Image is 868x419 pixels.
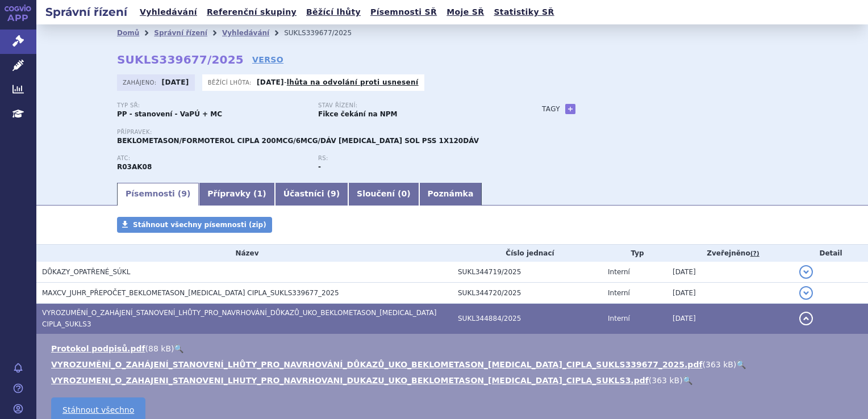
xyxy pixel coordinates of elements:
[652,376,679,385] span: 363 kB
[608,268,630,276] span: Interní
[284,24,366,41] li: SUKLS339677/2025
[117,137,479,145] span: BEKLOMETASON/FORMOTEROL CIPLA 200MCG/6MCG/DÁV [MEDICAL_DATA] SOL PSS 1X120DÁV
[51,344,145,353] a: Protokol podpisů.pdf
[608,289,630,297] span: Interní
[117,129,519,136] p: Přípravek:
[608,315,630,322] span: Interní
[51,360,703,369] a: VYROZUMĚNÍ_O_ZAHÁJENÍ_STANOVENÍ_LHŮTY_PRO_NAVRHOVÁNÍ_DŮKAZŮ_UKO_BEKLOMETASON_[MEDICAL_DATA]_CIPLA...
[51,359,857,370] li: ( )
[452,304,602,334] td: SUKL344884/2025
[683,376,692,385] a: 🔍
[318,163,321,171] strong: -
[148,344,171,353] span: 88 kB
[257,78,419,87] p: -
[367,5,440,20] a: Písemnosti SŘ
[117,102,307,109] p: Typ SŘ:
[222,29,269,37] a: Vyhledávání
[199,183,274,206] a: Přípravky (1)
[162,78,189,86] strong: [DATE]
[452,262,602,283] td: SUKL344719/2025
[252,54,283,65] a: VERSO
[667,245,794,262] th: Zveřejněno
[51,376,649,385] a: VYROZUMENI_O_ZAHAJENI_STANOVENI_LHUTY_PRO_NAVRHOVANI_DUKAZU_UKO_BEKLOMETASON_[MEDICAL_DATA]_CIPLA...
[490,5,557,20] a: Statistiky SŘ
[706,360,733,369] span: 363 kB
[750,250,759,258] abbr: (?)
[667,283,794,304] td: [DATE]
[667,304,794,334] td: [DATE]
[51,343,857,354] li: ( )
[117,217,272,233] a: Stáhnout všechny písemnosti (zip)
[318,110,397,118] strong: Fikce čekání na NPM
[117,110,222,118] strong: PP - stanovení - VaPÚ + MC
[42,309,436,328] span: VYROZUMĚNÍ_O_ZAHÁJENÍ_STANOVENÍ_LHŮTY_PRO_NAVRHOVÁNÍ_DŮKAZŮ_UKO_BEKLOMETASON_FORMOTEROL CIPLA_SUKLS3
[117,183,199,206] a: Písemnosti (9)
[565,104,575,114] a: +
[36,4,136,20] h2: Správní řízení
[318,155,508,162] p: RS:
[42,289,339,297] span: MAXCV_JUHR_PŘEPOČET_BEKLOMETASON_FORMOTEROL CIPLA_SUKLS339677_2025
[452,283,602,304] td: SUKL344720/2025
[133,221,266,229] span: Stáhnout všechny písemnosti (zip)
[799,286,813,300] button: detail
[36,245,452,262] th: Název
[154,29,207,37] a: Správní řízení
[203,5,300,20] a: Referenční skupiny
[452,245,602,262] th: Číslo jednací
[257,78,284,86] strong: [DATE]
[42,268,130,276] span: DŮKAZY_OPATŘENÉ_SÚKL
[117,155,307,162] p: ATC:
[117,53,244,66] strong: SUKLS339677/2025
[181,189,187,198] span: 9
[736,360,746,369] a: 🔍
[401,189,407,198] span: 0
[318,102,508,109] p: Stav řízení:
[799,265,813,279] button: detail
[348,183,419,206] a: Sloučení (0)
[275,183,348,206] a: Účastníci (9)
[136,5,201,20] a: Vyhledávání
[331,189,336,198] span: 9
[799,312,813,325] button: detail
[117,163,152,171] strong: FORMOTEROL A BEKLOMETASON
[117,29,139,37] a: Domů
[443,5,487,20] a: Moje SŘ
[174,344,183,353] a: 🔍
[667,262,794,283] td: [DATE]
[208,78,254,87] span: Běžící lhůta:
[794,245,868,262] th: Detail
[419,183,482,206] a: Poznámka
[51,375,857,386] li: ( )
[602,245,667,262] th: Typ
[303,5,364,20] a: Běžící lhůty
[542,102,560,116] h3: Tagy
[257,189,263,198] span: 1
[123,78,158,87] span: Zahájeno:
[287,78,419,86] a: lhůta na odvolání proti usnesení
